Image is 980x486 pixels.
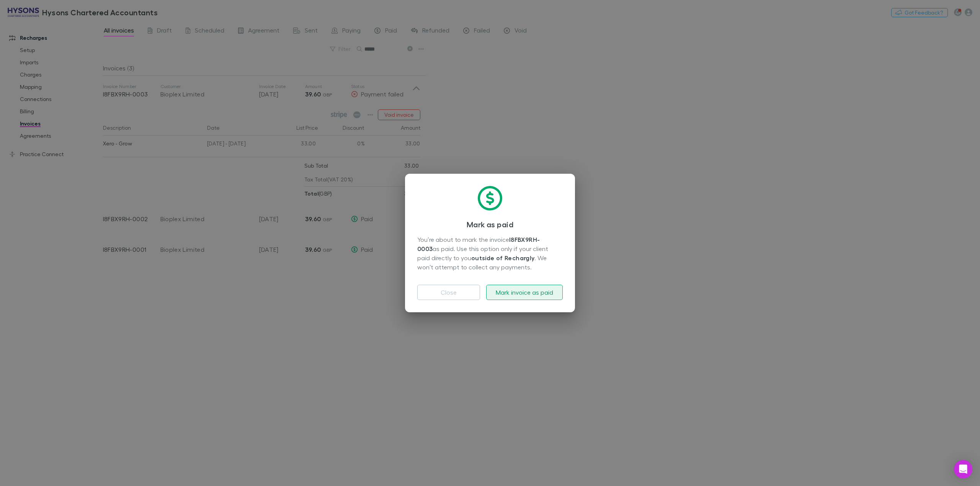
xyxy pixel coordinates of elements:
[417,235,563,272] div: You’re about to mark the invoice as paid. Use this option only if your client paid directly to yo...
[954,460,972,478] div: Open Intercom Messenger
[417,220,563,229] h3: Mark as paid
[471,254,534,262] strong: outside of Rechargly
[417,285,480,300] button: Close
[486,285,563,300] button: Mark invoice as paid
